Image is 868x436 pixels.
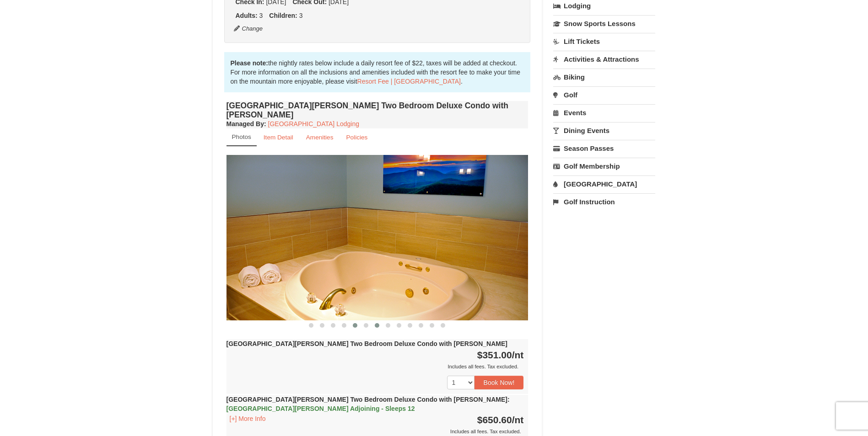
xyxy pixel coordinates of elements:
small: Photos [232,133,251,140]
a: Golf [553,86,655,103]
span: Managed By [226,120,264,128]
a: Dining Events [553,122,655,139]
a: Season Passes [553,140,655,157]
div: Includes all fees. Tax excluded. [226,362,524,371]
div: Includes all fees. Tax excluded. [226,427,524,436]
button: Change [233,24,264,34]
a: Golf Instruction [553,193,655,210]
strong: : [226,120,266,128]
strong: Please note: [231,59,268,67]
small: Amenities [306,134,334,141]
a: Policies [340,128,373,146]
button: [+] More Info [226,414,269,424]
span: /nt [512,350,524,360]
div: the nightly rates below include a daily resort fee of $22, taxes will be added at checkout. For m... [224,52,531,92]
span: /nt [512,415,524,425]
strong: [GEOGRAPHIC_DATA][PERSON_NAME] Two Bedroom Deluxe Condo with [PERSON_NAME] [226,396,510,412]
a: Amenities [300,128,340,146]
strong: $351.00 [477,350,524,360]
span: 3 [299,12,303,19]
small: Policies [346,134,367,141]
a: [GEOGRAPHIC_DATA] Lodging [268,120,359,128]
h4: [GEOGRAPHIC_DATA][PERSON_NAME] Two Bedroom Deluxe Condo with [PERSON_NAME] [226,101,528,119]
strong: [GEOGRAPHIC_DATA][PERSON_NAME] Two Bedroom Deluxe Condo with [PERSON_NAME] [226,340,507,347]
a: Biking [553,69,655,85]
small: Item Detail [264,134,293,141]
a: [GEOGRAPHIC_DATA] [553,175,655,192]
a: Lift Tickets [553,33,655,50]
span: 3 [259,12,263,19]
span: [GEOGRAPHIC_DATA][PERSON_NAME] Adjoining - Sleeps 12 [226,405,415,412]
a: Activities & Attractions [553,51,655,68]
a: Photos [226,128,257,146]
a: Events [553,104,655,121]
a: Item Detail [258,128,299,146]
a: Snow Sports Lessons [553,15,655,32]
a: Golf Membership [553,158,655,175]
span: : [507,396,510,403]
strong: Children: [269,12,297,19]
a: Resort Fee | [GEOGRAPHIC_DATA] [357,78,461,85]
button: Book Now! [474,376,524,389]
strong: Adults: [236,12,258,19]
span: $650.60 [477,415,512,425]
img: 18876286-141-f6446684.jpg [226,155,528,320]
